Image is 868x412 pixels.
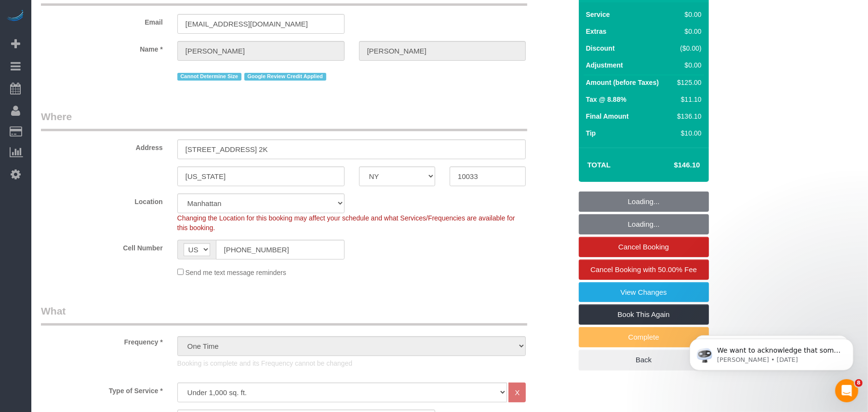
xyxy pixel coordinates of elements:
[34,14,170,27] label: Email
[177,166,345,186] input: City
[673,95,701,104] div: $11.10
[244,73,326,81] span: Google Review Credit Applied
[579,260,709,280] a: Cancel Booking with 50.00% Fee
[34,41,170,54] label: Name *
[41,110,527,131] legend: Where
[588,161,611,169] strong: Total
[42,37,166,46] p: Message from Ellie, sent 1d ago
[586,27,607,36] label: Extras
[673,10,701,19] div: $0.00
[586,128,596,138] label: Tip
[675,318,868,386] iframe: Intercom notifications message
[359,41,526,61] input: Last Name
[34,240,170,253] label: Cell Number
[673,60,701,70] div: $0.00
[186,269,286,276] span: Send me text message reminders
[34,139,170,152] label: Address
[855,379,863,387] span: 8
[579,304,709,325] a: Book This Again
[590,265,697,274] span: Cancel Booking with 50.00% Fee
[835,379,858,402] iframe: Intercom live chat
[34,383,170,396] label: Type of Service *
[6,10,25,23] img: Automaid Logo
[586,60,623,70] label: Adjustment
[34,334,170,347] label: Frequency *
[673,27,701,36] div: $0.00
[216,240,345,260] input: Cell Number
[579,237,709,257] a: Cancel Booking
[177,41,345,61] input: First Name
[586,10,610,19] label: Service
[579,282,709,302] a: View Changes
[673,111,701,121] div: $136.10
[177,14,345,34] input: Email
[673,43,701,53] div: ($0.00)
[41,304,527,326] legend: What
[177,358,526,368] p: Booking is complete and its Frequency cannot be changed
[673,78,701,87] div: $125.00
[177,214,515,232] span: Changing the Location for this booking may affect your schedule and what Services/Frequencies are...
[42,28,166,160] span: We want to acknowledge that some users may be experiencing lag or slower performance in our softw...
[450,166,526,186] input: Zip Code
[586,43,615,53] label: Discount
[673,128,701,138] div: $10.00
[579,350,709,370] a: Back
[645,161,700,169] h4: $146.10
[177,73,241,81] span: Cannot Determine Size
[586,95,627,104] label: Tax @ 8.88%
[34,193,170,206] label: Location
[586,111,629,121] label: Final Amount
[586,78,659,87] label: Amount (before Taxes)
